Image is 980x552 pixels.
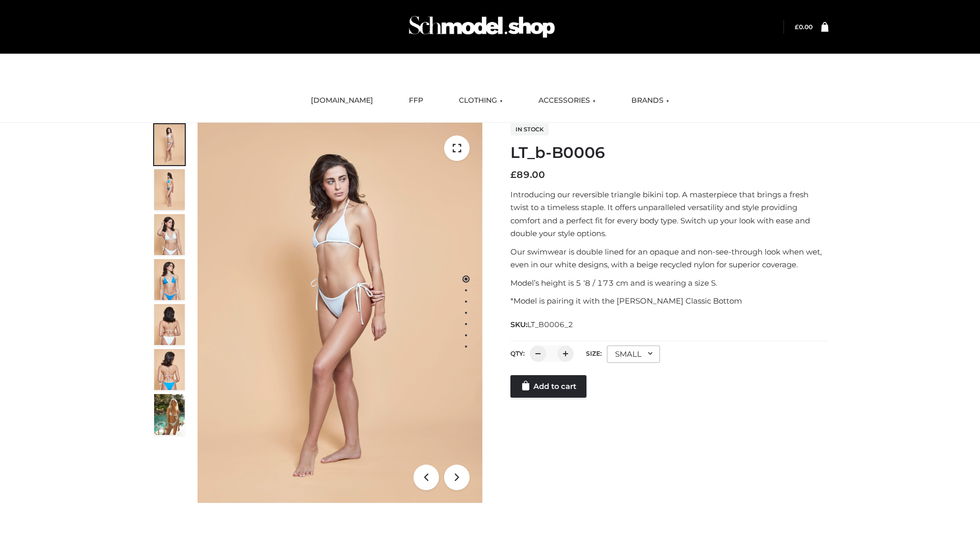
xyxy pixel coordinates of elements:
[510,144,828,162] h1: LT_b-B0006
[795,23,799,31] span: £
[510,245,828,271] p: Our swimwear is double lined for an opaque and non-see-through look when wet, even in our white d...
[154,259,185,300] img: ArielClassicBikiniTop_CloudNine_AzureSky_OW114ECO_4-scaled.jpg
[510,123,549,135] span: In stock
[510,169,517,180] span: £
[303,89,381,112] a: [DOMAIN_NAME]
[510,318,574,331] span: SKU:
[154,124,185,165] img: ArielClassicBikiniTop_CloudNine_AzureSky_OW114ECO_1-scaled.jpg
[586,350,602,357] label: Size:
[198,123,482,503] img: LT_b-B0006
[154,349,185,390] img: ArielClassicBikiniTop_CloudNine_AzureSky_OW114ECO_8-scaled.jpg
[510,277,828,290] p: Model’s height is 5 ‘8 / 173 cm and is wearing a size S.
[401,89,431,112] a: FFP
[154,304,185,345] img: ArielClassicBikiniTop_CloudNine_AzureSky_OW114ECO_7-scaled.jpg
[510,294,828,308] p: *Model is pairing it with the [PERSON_NAME] Classic Bottom
[510,188,828,240] p: Introducing our reversible triangle bikini top. A masterpiece that brings a fresh twist to a time...
[510,375,586,398] a: Add to cart
[154,394,185,435] img: Arieltop_CloudNine_AzureSky2.jpg
[154,169,185,210] img: ArielClassicBikiniTop_CloudNine_AzureSky_OW114ECO_2-scaled.jpg
[795,23,813,31] a: £0.00
[531,89,603,112] a: ACCESSORIES
[527,320,573,329] span: LT_B0006_2
[795,23,813,31] bdi: 0.00
[154,214,185,255] img: ArielClassicBikiniTop_CloudNine_AzureSky_OW114ECO_3-scaled.jpg
[510,350,525,357] label: QTY:
[510,169,545,180] bdi: 89.00
[607,346,660,363] div: SMALL
[405,7,558,47] img: Schmodel Admin 964
[451,89,510,112] a: CLOTHING
[624,89,677,112] a: BRANDS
